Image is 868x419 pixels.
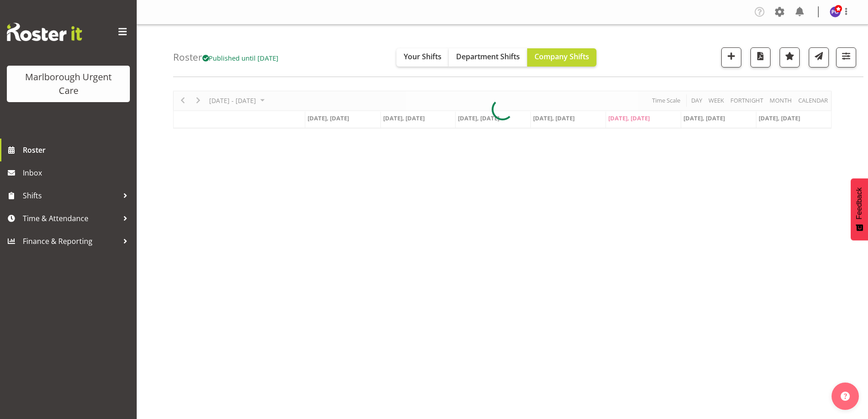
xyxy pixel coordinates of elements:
span: Department Shifts [456,52,520,62]
h4: Roster [173,52,279,62]
span: Finance & Reporting [23,234,118,248]
span: Inbox [23,166,132,180]
span: Feedback [855,187,863,219]
span: Your Shifts [404,52,442,62]
button: Add a new shift [721,47,741,67]
span: Company Shifts [534,52,589,62]
div: Marlborough Urgent Care [16,70,121,98]
span: Time & Attendance [23,212,118,225]
span: Roster [23,143,132,157]
span: Shifts [23,189,118,202]
button: Send a list of all shifts for the selected filtered period to all rostered employees. [809,47,829,67]
button: Your Shifts [396,48,449,67]
img: payroll-officer11877.jpg [830,6,841,17]
button: Feedback - Show survey [851,178,868,240]
button: Download a PDF of the roster according to the set date range. [750,47,770,67]
button: Company Shifts [527,48,596,67]
button: Department Shifts [449,48,527,67]
button: Highlight an important date within the roster. [780,47,800,67]
button: Filter Shifts [836,47,856,67]
img: Rosterit website logo [7,23,82,41]
img: help-xxl-2.png [841,392,850,401]
span: Published until [DATE] [202,53,279,62]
